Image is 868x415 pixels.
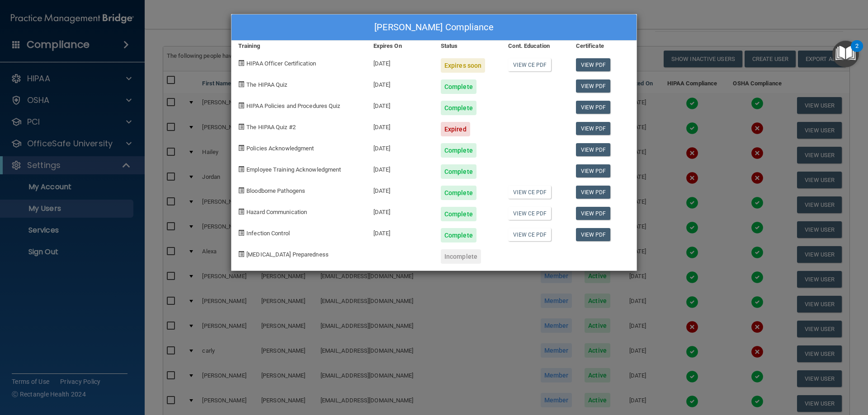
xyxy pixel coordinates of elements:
div: 2 [855,46,859,58]
div: [DATE] [367,179,434,200]
div: [DATE] [367,115,434,136]
div: [DATE] [367,158,434,179]
a: View PDF [576,186,611,199]
span: HIPAA Officer Certification [246,60,316,67]
div: Incomplete [441,249,481,264]
a: View PDF [576,58,611,71]
div: Certificate [569,41,637,51]
span: Bloodborne Pathogens [246,187,305,194]
div: [DATE] [367,73,434,94]
a: View CE PDF [508,207,551,220]
a: View PDF [576,164,611,177]
div: Expires soon [441,58,485,73]
div: [DATE] [367,94,434,115]
a: View CE PDF [508,186,551,199]
a: View PDF [576,101,611,114]
span: Hazard Communication [246,209,307,215]
div: [DATE] [367,221,434,242]
span: The HIPAA Quiz #2 [246,124,296,131]
span: The HIPAA Quiz [246,81,287,88]
div: Complete [441,143,476,158]
a: View PDF [576,143,611,156]
span: Policies Acknowledgment [246,145,314,152]
a: View CE PDF [508,228,551,241]
span: [MEDICAL_DATA] Preparedness [246,251,329,258]
div: Complete [441,228,476,242]
a: View PDF [576,79,611,93]
div: Complete [441,207,476,221]
div: Complete [441,164,476,179]
span: Infection Control [246,230,290,237]
div: Status [434,41,501,51]
div: Expired [441,122,470,136]
div: [PERSON_NAME] Compliance [231,14,637,41]
div: [DATE] [367,136,434,158]
span: Employee Training Acknowledgment [246,166,341,173]
a: View CE PDF [508,58,551,71]
div: [DATE] [367,51,434,73]
div: Training [231,41,367,51]
div: Complete [441,79,476,94]
div: Expires On [367,41,434,51]
div: Cont. Education [501,41,569,51]
a: View PDF [576,228,611,241]
span: HIPAA Policies and Procedures Quiz [246,103,340,109]
button: Open Resource Center, 2 new notifications [832,41,859,67]
a: View PDF [576,122,611,135]
div: [DATE] [367,200,434,221]
div: Complete [441,101,476,115]
div: Complete [441,186,476,200]
a: View PDF [576,207,611,220]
